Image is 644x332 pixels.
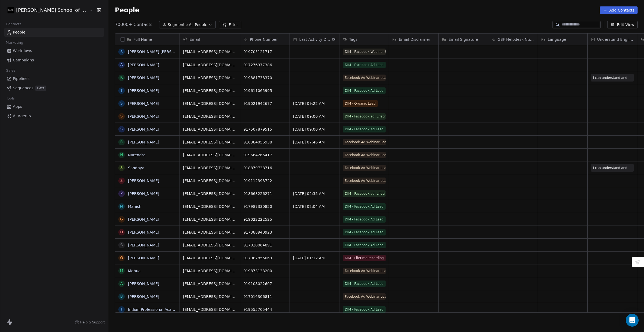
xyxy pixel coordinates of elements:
a: [PERSON_NAME] [128,88,159,93]
a: Workflows [4,46,104,55]
div: M [120,204,123,209]
button: Add Contacts [600,6,638,14]
div: Tags [339,34,389,45]
a: Pipelines [4,74,104,83]
span: Email Disclaimer [399,37,430,42]
span: Email [189,37,200,42]
span: [EMAIL_ADDRESS][DOMAIN_NAME] [183,191,237,196]
span: [EMAIL_ADDRESS][DOMAIN_NAME] [183,88,237,93]
span: [DATE] 02:35 AM [293,191,336,196]
div: S [120,178,123,183]
a: Sandhya [128,166,144,170]
span: [EMAIL_ADDRESS][DOMAIN_NAME] [183,294,237,299]
span: [EMAIL_ADDRESS][DOMAIN_NAME] [183,178,237,183]
span: [EMAIL_ADDRESS][DOMAIN_NAME] [183,307,237,312]
div: S [120,126,123,132]
div: R [120,139,123,145]
span: [EMAIL_ADDRESS][DOMAIN_NAME] [183,152,237,158]
a: Mohua [128,269,141,273]
div: S [120,165,123,171]
div: Full Name [115,34,180,45]
span: Facebook Ad Webinar Lead [343,75,386,81]
span: DIM - Facebook Ad Lead [343,229,386,235]
span: 70000+ Contacts [115,21,152,28]
span: Contacts [3,20,24,28]
img: Zeeshan%20Neck%20Print%20Dark.png [8,7,14,13]
span: 919555705444 [243,307,286,312]
a: [PERSON_NAME] [128,282,159,286]
div: Language [538,34,587,45]
span: 917507879515 [243,127,286,132]
a: [PERSON_NAME] [128,101,159,106]
span: Sales [4,67,18,75]
span: DIM - Facebook ad: Lifetime Recording [343,190,386,197]
span: [EMAIL_ADDRESS][DOMAIN_NAME] [183,101,237,106]
span: 917016306811 [243,294,286,299]
span: [EMAIL_ADDRESS][DOMAIN_NAME] [183,62,237,68]
span: [DATE] 09:00 AM [293,114,336,119]
div: S [120,49,123,55]
span: [DATE] 02:04 AM [293,204,336,209]
span: [EMAIL_ADDRESS][DOMAIN_NAME] [183,242,237,248]
span: Facebook Ad Webinar Lead [343,178,386,184]
span: Facebook Ad Webinar Lead [343,152,386,158]
span: [EMAIL_ADDRESS][DOMAIN_NAME] [183,255,237,261]
span: Email Signature [448,37,478,42]
span: I can understand and speak English [593,165,632,171]
div: Last Activity DateIST [290,34,339,45]
div: I [121,307,122,312]
span: 916384056938 [243,139,286,145]
span: Facebook Ad Webinar Lead [343,165,386,171]
a: SequencesBeta [4,84,104,93]
div: S [120,242,123,248]
a: Narendra [128,153,145,157]
span: Segments: [168,22,188,28]
div: Open Intercom Messenger [626,314,639,327]
span: GSF Helpdesk Number [497,37,535,42]
span: Phone Number [250,37,278,42]
span: [EMAIL_ADDRESS][DOMAIN_NAME] [183,114,237,119]
span: 919108022607 [243,281,286,286]
span: DIM - Facebook Ad Lead [343,242,386,248]
a: Manish [128,204,141,209]
div: N [120,152,123,158]
span: DIM - Facebook Ad Lead [343,126,386,132]
a: [PERSON_NAME] [128,179,159,183]
div: Email Signature [439,34,488,45]
span: Facebook Ad Webinar Lead [343,293,386,300]
span: DIM - Lifetime recording [343,255,386,261]
div: Understand English? [588,34,637,45]
span: 919112393722 [243,178,286,183]
div: grid [115,45,180,313]
button: [PERSON_NAME] School of Finance LLP [6,6,86,15]
span: [DATE] 09:00 AM [293,127,336,132]
span: 919022222525 [243,217,286,222]
span: 917388940923 [243,230,286,235]
span: DIM - Facebook ad: Lifetime Recording [343,113,386,120]
a: [PERSON_NAME] [128,217,159,222]
div: G [120,255,123,261]
div: Email Disclaimer [389,34,438,45]
span: DIM - Facebook Ad Lead [343,87,386,94]
span: 918668226271 [243,191,286,196]
span: Facebook Ad Webinar Lead [343,268,386,274]
span: [DATE] 09:22 AM [293,101,336,106]
span: DIM - Facebook Ad Lead [343,203,386,210]
span: 917020064891 [243,242,286,248]
span: DIM - Organic Lead [343,100,378,107]
div: S [120,101,123,106]
a: [PERSON_NAME] [128,230,159,234]
span: [EMAIL_ADDRESS][DOMAIN_NAME] [183,139,237,145]
span: People [13,29,25,35]
span: Apps [13,104,22,109]
div: H [120,229,123,235]
span: [EMAIL_ADDRESS][DOMAIN_NAME] [183,204,237,209]
span: 919021942677 [243,101,286,106]
span: 919611065995 [243,88,286,93]
a: [PERSON_NAME] [128,191,159,196]
span: Language [548,37,566,42]
span: 918879738716 [243,165,286,171]
span: Beta [35,86,46,91]
span: IST [332,37,337,42]
span: [EMAIL_ADDRESS][DOMAIN_NAME] [183,281,237,286]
